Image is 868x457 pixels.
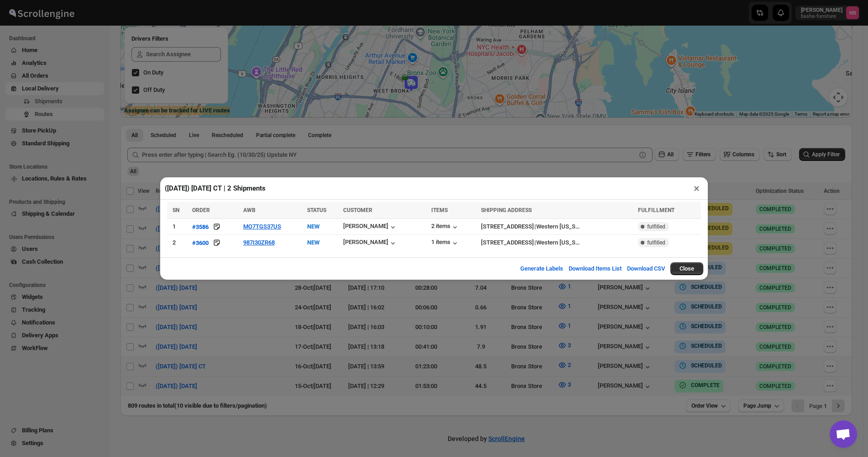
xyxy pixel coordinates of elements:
[481,207,532,213] span: SHIPPING ADDRESS
[647,223,665,230] span: fulfilled
[167,219,189,235] td: 1
[192,238,209,247] button: #3600
[536,238,582,247] div: Western [US_STATE] Planning Region
[622,260,670,278] button: Download CSV
[243,239,275,246] button: 987I30ZR68
[670,262,703,275] button: Close
[192,222,209,231] button: #3586
[481,222,534,231] div: [STREET_ADDRESS]
[481,238,534,247] div: [STREET_ADDRESS]
[431,239,460,248] button: 1 items
[431,223,460,232] button: 2 items
[563,260,627,278] button: Download Items List
[830,420,857,448] div: Open chat
[167,235,189,251] td: 2
[431,207,448,213] span: ITEMS
[343,239,397,248] button: [PERSON_NAME]
[343,207,372,213] span: CUSTOMER
[173,207,179,213] span: SN
[690,182,703,195] button: ×
[243,207,256,213] span: AWB
[343,223,397,232] button: [PERSON_NAME]
[515,260,569,278] button: Generate Labels
[536,222,582,231] div: Western [US_STATE] Planning Region
[192,223,209,230] div: #3586
[307,239,319,246] span: NEW
[192,207,210,213] span: ORDER
[192,239,209,246] div: #3600
[481,238,632,247] div: |
[481,222,632,231] div: |
[307,223,319,230] span: NEW
[307,207,326,213] span: STATUS
[243,223,281,230] button: MO7TGS37US
[647,239,665,246] span: fulfilled
[638,207,675,213] span: FULFILLMENT
[165,184,266,193] h2: ([DATE]) [DATE] CT | 2 Shipments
